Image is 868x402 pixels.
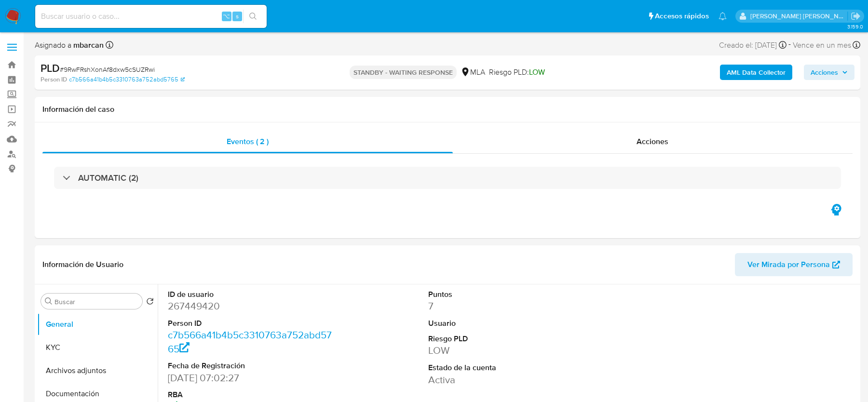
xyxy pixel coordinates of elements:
button: Acciones [804,65,854,80]
button: Buscar [45,297,53,305]
dt: RBA [168,389,332,400]
button: Archivos adjuntos [37,359,158,382]
dd: [DATE] 07:02:27 [168,371,332,385]
div: Creado el: [DATE] [719,39,787,52]
dt: Estado de la cuenta [428,362,592,373]
dt: Person ID [168,318,332,329]
a: c7b566a41b4b5c3310763a752abd5765 [168,328,332,355]
span: Riesgo PLD: [489,67,545,78]
dt: Puntos [428,289,592,300]
dt: ID de usuario [168,289,332,300]
input: Buscar usuario o caso... [35,10,267,23]
p: STANDBY - WAITING RESPONSE [350,66,457,79]
span: Acciones [811,65,838,80]
h1: Información del caso [42,105,853,114]
dd: LOW [428,344,592,357]
b: mbarcan [71,40,104,51]
span: Eventos ( 2 ) [227,136,269,147]
dd: Activa [428,373,592,387]
button: Ver Mirada por Persona [735,253,853,276]
span: - [788,39,791,52]
span: Asignado a [35,40,104,51]
a: c7b566a41b4b5c3310763a752abd5765 [69,75,185,84]
div: MLA [461,67,485,78]
b: Person ID [41,75,67,84]
b: PLD [41,60,60,76]
h3: AUTOMATIC (2) [78,173,138,183]
dd: 7 [428,299,592,313]
dd: 267449420 [168,299,332,313]
p: magali.barcan@mercadolibre.com [750,12,848,21]
span: Ver Mirada por Persona [747,253,830,276]
button: search-icon [243,10,263,23]
span: Vence en un mes [793,40,851,51]
h1: Información de Usuario [42,260,123,269]
b: AML Data Collector [727,65,786,80]
div: AUTOMATIC (2) [54,167,841,189]
input: Buscar [54,297,138,306]
span: Accesos rápidos [655,11,709,21]
button: General [37,313,158,336]
span: LOW [529,67,545,78]
dt: Usuario [428,318,592,329]
span: Acciones [637,136,668,147]
a: Salir [851,11,861,21]
dt: Riesgo PLD [428,334,592,344]
button: Volver al orden por defecto [146,297,154,308]
dt: Fecha de Registración [168,361,332,371]
button: AML Data Collector [720,65,792,80]
span: # 9RwFRshXonAf8dxw5cSUZRwi [60,65,155,74]
button: KYC [37,336,158,359]
span: ⌥ [223,12,230,21]
span: s [236,12,239,21]
a: Notificaciones [719,12,727,20]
